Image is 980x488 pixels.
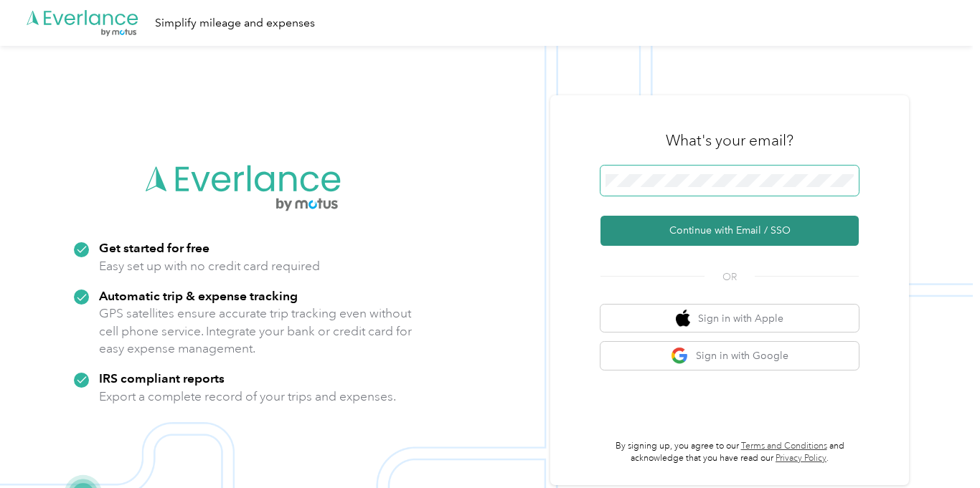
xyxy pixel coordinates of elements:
[99,388,396,406] p: Export a complete record of your trips and expenses.
[600,440,859,465] p: By signing up, you agree to our and acknowledge that you have read our .
[99,288,298,303] strong: Automatic trip & expense tracking
[705,269,755,284] span: OR
[676,310,690,327] img: apple logo
[666,130,793,150] h3: What's your email?
[99,240,209,255] strong: Get started for free
[600,216,859,246] button: Continue with Email / SSO
[671,347,689,365] img: google logo
[741,441,827,451] a: Terms and Conditions
[600,305,859,332] button: apple logoSign in with Apple
[600,342,859,370] button: google logoSign in with Google
[776,453,826,464] a: Privacy Policy
[99,305,413,358] p: GPS satellites ensure accurate trip tracking even without cell phone service. Integrate your bank...
[99,257,320,275] p: Easy set up with no credit card required
[99,370,225,386] strong: IRS compliant reports
[155,14,315,32] div: Simplify mileage and expenses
